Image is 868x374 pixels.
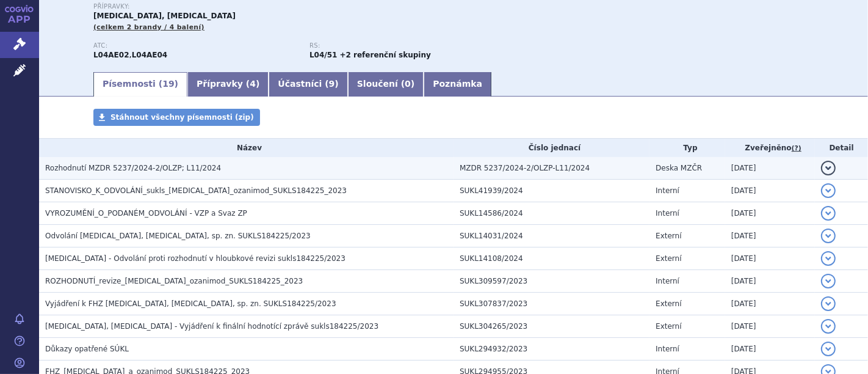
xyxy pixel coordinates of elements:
span: Externí [656,232,681,240]
td: SUKL14031/2024 [454,225,649,248]
span: Deska MZČR [656,164,702,172]
span: 19 [162,79,174,89]
button: detail [821,251,836,266]
td: [DATE] [725,293,815,315]
td: MZDR 5237/2024-2/OLZP-L11/2024 [454,157,649,180]
p: Přípravky: [93,3,526,10]
button: detail [821,183,836,198]
p: ATC: [93,42,297,50]
a: Sloučení (0) [348,72,424,97]
button: detail [821,206,836,221]
th: Typ [649,139,725,157]
td: [DATE] [725,315,815,338]
td: SUKL41939/2024 [454,180,649,202]
strong: ozanimod [309,51,337,59]
span: Vyjádření k FHZ PONVORY, ZEPOSIA, sp. zn. SUKLS184225/2023 [45,299,336,308]
span: Interní [656,209,679,218]
span: Důkazy opatřené SÚKL [45,345,129,353]
span: Odvolání PONVORY, ZEPOSIA, sp. zn. SUKLS184225/2023 [45,232,311,240]
span: VYROZUMĚNÍ_O_PODANÉM_ODVOLÁNÍ - VZP a Svaz ZP [45,209,247,218]
th: Název [39,139,454,157]
button: detail [821,229,836,243]
span: Externí [656,299,681,308]
span: PONVORY - Odvolání proti rozhodnutí v hloubkové revizi sukls184225/2023 [45,254,345,263]
td: [DATE] [725,270,815,293]
td: [DATE] [725,180,815,202]
th: Číslo jednací [454,139,649,157]
p: RS: [309,42,513,50]
strong: PONESIMOD [132,51,168,59]
td: SUKL294932/2023 [454,338,649,361]
td: [DATE] [725,248,815,270]
span: 4 [250,79,256,89]
span: Interní [656,186,679,195]
button: detail [821,161,836,175]
span: 9 [329,79,335,89]
span: [MEDICAL_DATA], [MEDICAL_DATA] [93,12,236,20]
span: Externí [656,254,681,263]
a: Stáhnout všechny písemnosti (zip) [93,109,260,126]
a: Poznámka [424,72,491,97]
div: , [93,42,309,61]
th: Zveřejněno [725,139,815,157]
td: SUKL14586/2024 [454,202,649,225]
a: Přípravky (4) [187,72,269,97]
strong: OZANIMOD [93,51,129,59]
a: Písemnosti (19) [93,72,187,97]
button: detail [821,319,836,334]
td: [DATE] [725,338,815,361]
button: detail [821,274,836,288]
abbr: (?) [792,144,801,153]
td: [DATE] [725,157,815,180]
strong: +2 referenční skupiny [340,51,431,59]
th: Detail [815,139,868,157]
td: SUKL309597/2023 [454,270,649,293]
span: Interní [656,345,679,353]
button: detail [821,296,836,311]
td: [DATE] [725,225,815,248]
span: Stáhnout všechny písemnosti (zip) [110,113,254,122]
td: SUKL304265/2023 [454,315,649,338]
span: (celkem 2 brandy / 4 balení) [93,23,204,31]
span: STANOVISKO_K_ODVOLÁNÍ_sukls_ponesimod_ozanimod_SUKLS184225_2023 [45,186,347,195]
span: 0 [405,79,411,89]
button: detail [821,342,836,356]
td: SUKL14108/2024 [454,248,649,270]
td: [DATE] [725,202,815,225]
span: Externí [656,322,681,331]
span: PONVORY, ZEPOSIA - Vyjádření k finální hodnotící zprávě sukls184225/2023 [45,322,378,331]
span: Rozhodnutí MZDR 5237/2024-2/OLZP; L11/2024 [45,164,221,172]
span: Interní [656,277,679,285]
a: Účastníci (9) [269,72,347,97]
span: ROZHODNUTÍ_revize_ponesimod_ozanimod_SUKLS184225_2023 [45,277,303,285]
td: SUKL307837/2023 [454,293,649,315]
